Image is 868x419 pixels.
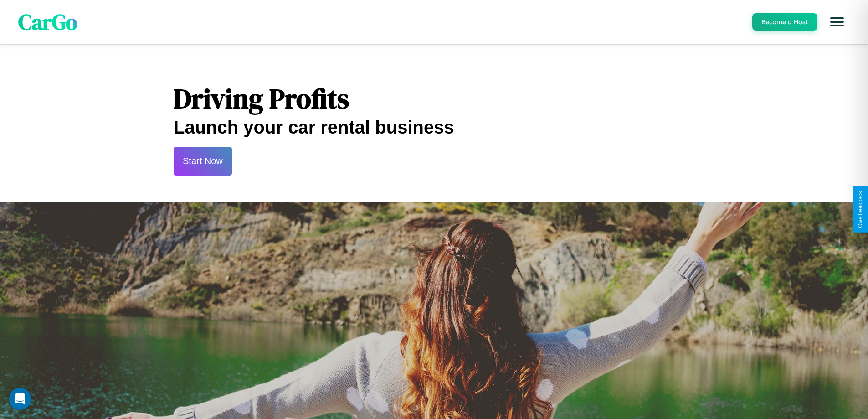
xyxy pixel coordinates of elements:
[9,388,31,410] div: Open Intercom Messenger
[174,80,694,117] h1: Driving Profits
[752,13,817,31] button: Become a Host
[857,191,863,228] div: Give Feedback
[174,147,232,176] button: Start Now
[18,7,77,37] span: CarGo
[174,117,694,138] h2: Launch your car rental business
[824,9,850,35] button: Open menu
